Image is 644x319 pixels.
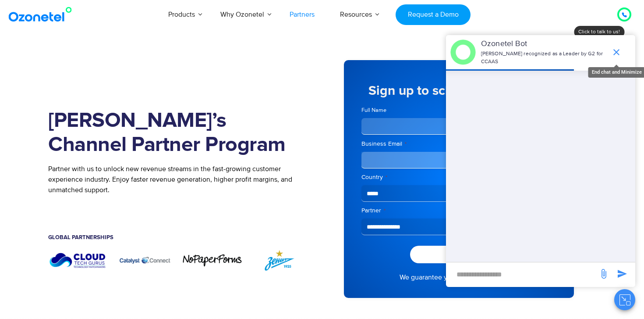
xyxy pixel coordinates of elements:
[48,235,309,240] h5: Global Partnerships
[116,249,174,271] div: 7 / 7
[48,164,309,195] p: Partner with us to unlock new revenue streams in the fast-growing customer experience industry. E...
[48,249,107,271] div: 6 / 7
[361,84,556,97] h5: Sign up to schedule a callback
[613,265,631,283] span: send message
[250,249,309,271] img: ZENIT
[361,140,456,148] label: Business Email
[450,267,594,283] div: new-msg-input
[614,289,635,310] button: Close chat
[481,50,607,66] p: [PERSON_NAME] recognized as a Leader by G2 for CCAAS
[595,265,612,283] span: send message
[361,206,556,215] label: Partner
[361,173,556,182] label: Country
[48,109,309,157] h1: [PERSON_NAME]’s Channel Partner Program
[608,43,625,61] span: end chat or minimize
[400,272,519,283] a: We guarantee your data is safe with us.
[481,38,607,50] p: Ozonetel Bot
[250,249,309,271] div: 2 / 7
[48,249,309,271] div: Image Carousel
[48,249,107,271] img: CloubTech
[396,4,471,25] a: Request a Demo
[183,254,242,267] div: 1 / 7
[183,254,242,267] img: nopaperforms
[361,106,456,115] label: Full Name
[450,39,476,65] img: header
[116,249,174,271] img: CatalystConnect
